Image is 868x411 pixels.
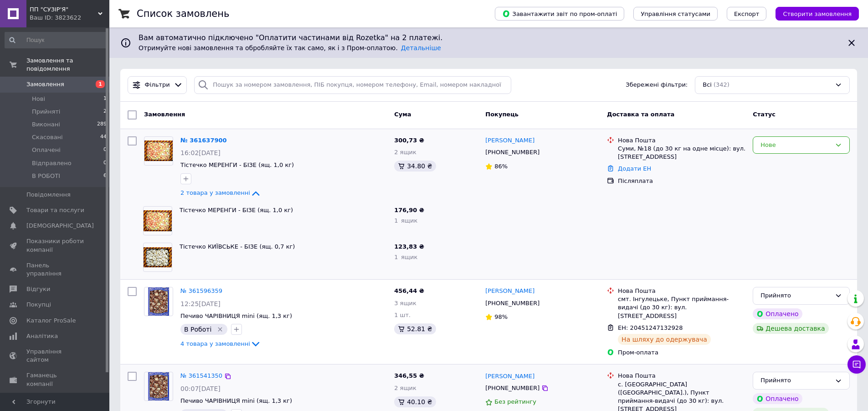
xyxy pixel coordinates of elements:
[32,172,60,180] span: В РОБОТІ
[139,33,839,43] span: Вам автоматично підключено "Оплатити частинами від Rozetka" на 2 платежі.
[144,287,173,316] a: Фото товару
[618,324,683,331] span: ЕН: 20451247132928
[26,317,76,325] span: Каталог ProSale
[760,376,831,385] div: Прийнято
[760,291,831,301] div: Прийнято
[26,222,94,230] span: [DEMOGRAPHIC_DATA]
[144,247,172,268] img: Фото товару
[145,81,170,89] span: Фільтри
[618,165,651,172] a: Додати ЕН
[103,95,107,103] span: 1
[494,163,508,170] span: 86%
[103,159,107,167] span: 0
[394,111,411,118] span: Cума
[394,396,436,407] div: 40.10 ₴
[783,10,852,17] span: Створити замовлення
[26,237,84,254] span: Показники роботи компанії
[180,397,292,404] a: Печиво ЧАРІВНИЦЯ mini (ящ. 1,3 кг)
[144,111,185,118] span: Замовлення
[180,287,222,294] a: № 361596359
[502,10,617,18] span: Завантажити звіт по пром-оплаті
[394,372,424,379] span: 346,55 ₴
[103,108,107,116] span: 2
[32,146,61,154] span: Оплачені
[641,10,710,17] span: Управління статусами
[26,206,84,214] span: Товари та послуги
[32,159,72,167] span: Відправлено
[753,393,802,404] div: Оплачено
[32,120,60,129] span: Виконані
[180,340,250,347] span: 4 товара у замовленні
[394,323,436,334] div: 52.81 ₴
[753,111,776,118] span: Статус
[184,326,211,333] span: В Роботі
[483,297,541,309] div: [PHONE_NUMBER]
[633,7,718,21] button: Управління статусами
[26,57,109,73] span: Замовлення та повідомлення
[180,190,250,197] span: 2 товара у замовленні
[618,372,745,380] div: Нова Пошта
[394,385,416,391] span: 2 ящик
[394,300,416,307] span: 3 ящик
[494,398,536,405] span: Без рейтингу
[394,254,417,260] span: 1 ящик
[483,382,541,394] div: [PHONE_NUMBER]
[703,81,712,89] span: Всі
[180,207,293,213] a: Тістечко МЕРЕНГИ - БІЗЕ (ящ. 1,0 кг)
[394,161,436,172] div: 34.80 ₴
[618,349,745,357] div: Пром-оплата
[148,372,169,401] img: Фото товару
[394,243,424,250] span: 123,83 ₴
[148,287,169,316] img: Фото товару
[194,76,511,94] input: Пошук за номером замовлення, ПІБ покупця, номером телефону, Email, номером накладної
[760,140,831,150] div: Нове
[626,81,688,89] span: Збережені фільтри:
[5,32,108,48] input: Пошук
[139,44,441,52] span: Отримуйте нові замовлення та обробляйте їх так само, як і з Пром-оплатою.
[714,81,729,88] span: (342)
[96,80,105,88] span: 1
[607,111,674,118] span: Доставка та оплата
[618,287,745,295] div: Нова Пошта
[180,340,261,347] a: 4 товара у замовленні
[137,8,229,19] h1: Список замовлень
[30,14,109,22] div: Ваш ID: 3823622
[216,326,224,333] svg: Видалити мітку
[618,334,711,345] div: На шляху до одержувача
[32,95,45,103] span: Нові
[144,210,172,231] img: Фото товару
[32,108,60,116] span: Прийняті
[485,136,534,145] a: [PERSON_NAME]
[26,348,84,364] span: Управління сайтом
[32,133,63,141] span: Скасовані
[180,372,222,379] a: № 361541350
[180,385,221,392] span: 00:07[DATE]
[180,189,261,196] a: 2 товара у замовленні
[30,5,98,14] span: ПП "СУЗІР'Я"
[26,285,50,293] span: Відгуки
[26,80,64,88] span: Замовлення
[394,312,411,318] span: 1 шт.
[483,146,541,158] div: [PHONE_NUMBER]
[26,371,84,388] span: Гаманець компанії
[727,7,767,21] button: Експорт
[494,313,508,320] span: 98%
[26,191,71,199] span: Повідомлення
[26,301,51,309] span: Покупці
[144,140,173,161] img: Фото товару
[753,308,802,319] div: Оплачено
[753,323,828,334] div: Дешева доставка
[180,161,294,168] a: Тістечко МЕРЕНГИ - БІЗЕ (ящ. 1,0 кг)
[97,120,107,129] span: 289
[847,355,866,374] button: Чат з покупцем
[485,372,534,381] a: [PERSON_NAME]
[485,111,519,118] span: Покупець
[103,172,107,180] span: 6
[401,44,441,52] a: Детальніше
[103,146,107,154] span: 0
[618,136,745,145] div: Нова Пошта
[394,137,424,144] span: 300,73 ₴
[26,261,84,278] span: Панель управління
[144,136,173,166] a: Фото товару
